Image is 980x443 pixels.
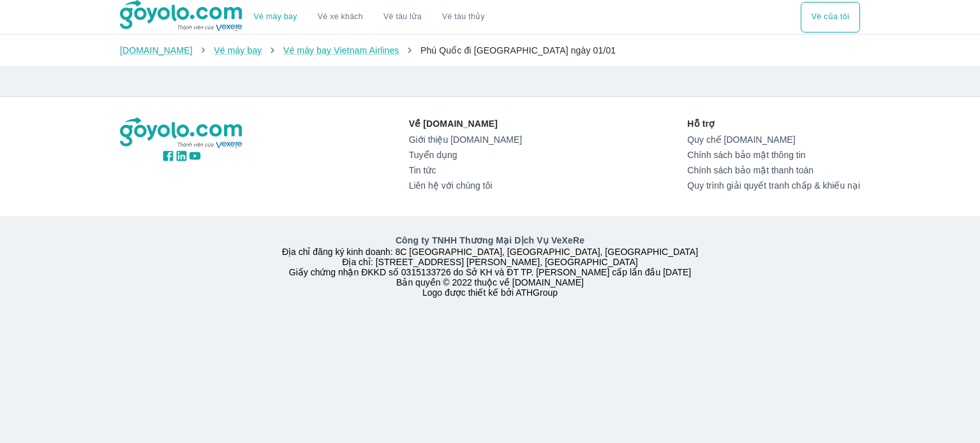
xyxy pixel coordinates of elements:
[687,150,860,160] a: Chính sách bảo mật thông tin
[432,2,495,33] button: Vé tàu thủy
[687,134,860,145] a: Quy chế [DOMAIN_NAME]
[409,117,522,130] p: Về [DOMAIN_NAME]
[214,45,262,55] a: Vé máy bay
[122,234,857,247] p: Công ty TNHH Thương Mại Dịch Vụ VeXeRe
[687,180,860,191] a: Quy trình giải quyết tranh chấp & khiếu nại
[120,117,244,149] img: logo
[409,165,522,175] a: Tin tức
[409,134,522,145] a: Giới thiệu [DOMAIN_NAME]
[801,2,860,33] button: Vé của tôi
[687,117,860,130] p: Hỗ trợ
[112,234,868,298] div: Địa chỉ đăng ký kinh doanh: 8C [GEOGRAPHIC_DATA], [GEOGRAPHIC_DATA], [GEOGRAPHIC_DATA] Địa chỉ: [...
[120,44,860,57] nav: breadcrumb
[120,45,193,55] a: [DOMAIN_NAME]
[244,2,495,33] div: choose transportation mode
[283,45,399,55] a: Vé máy bay Vietnam Airlines
[801,2,860,33] div: choose transportation mode
[254,12,297,22] a: Vé máy bay
[420,45,616,55] span: Phú Quốc đi [GEOGRAPHIC_DATA] ngày 01/01
[409,150,522,160] a: Tuyển dụng
[687,165,860,175] a: Chính sách bảo mật thanh toán
[318,12,363,22] a: Vé xe khách
[373,2,432,33] a: Vé tàu lửa
[409,180,522,191] a: Liên hệ với chúng tôi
